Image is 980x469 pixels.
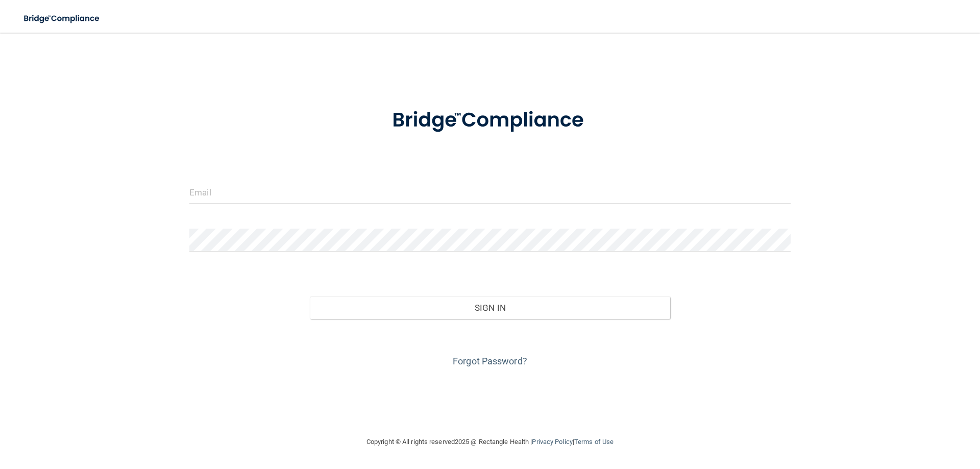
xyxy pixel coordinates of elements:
[304,426,676,458] div: Copyright © All rights reserved 2025 @ Rectangle Health | |
[371,94,609,147] img: bridge_compliance_login_screen.278c3ca4.svg
[453,356,527,366] a: Forgot Password?
[574,438,614,446] a: Terms of Use
[532,438,572,446] a: Privacy Policy
[15,8,109,29] img: bridge_compliance_login_screen.278c3ca4.svg
[310,297,671,319] button: Sign In
[189,181,791,204] input: Email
